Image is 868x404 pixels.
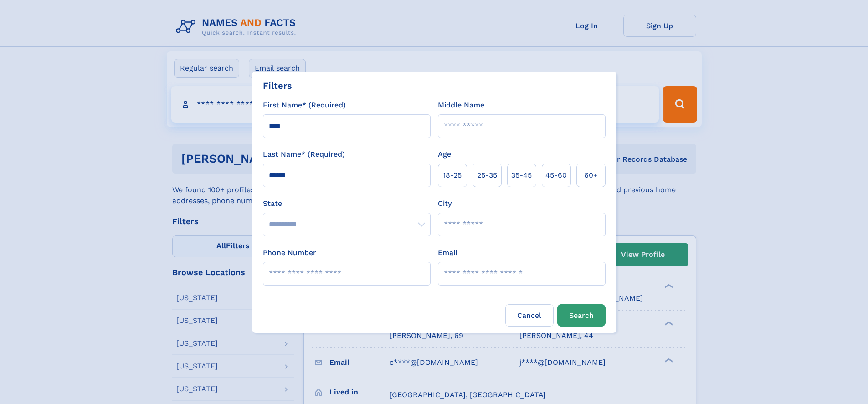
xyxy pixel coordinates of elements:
[557,304,606,327] button: Search
[505,304,554,327] label: Cancel
[263,247,316,258] label: Phone Number
[438,100,484,111] label: Middle Name
[263,100,346,111] label: First Name* (Required)
[545,170,567,181] span: 45‑60
[438,149,451,160] label: Age
[443,170,462,181] span: 18‑25
[584,170,598,181] span: 60+
[263,79,292,92] div: Filters
[438,247,457,258] label: Email
[263,149,345,160] label: Last Name* (Required)
[511,170,532,181] span: 35‑45
[477,170,497,181] span: 25‑35
[438,198,452,209] label: City
[263,198,431,209] label: State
